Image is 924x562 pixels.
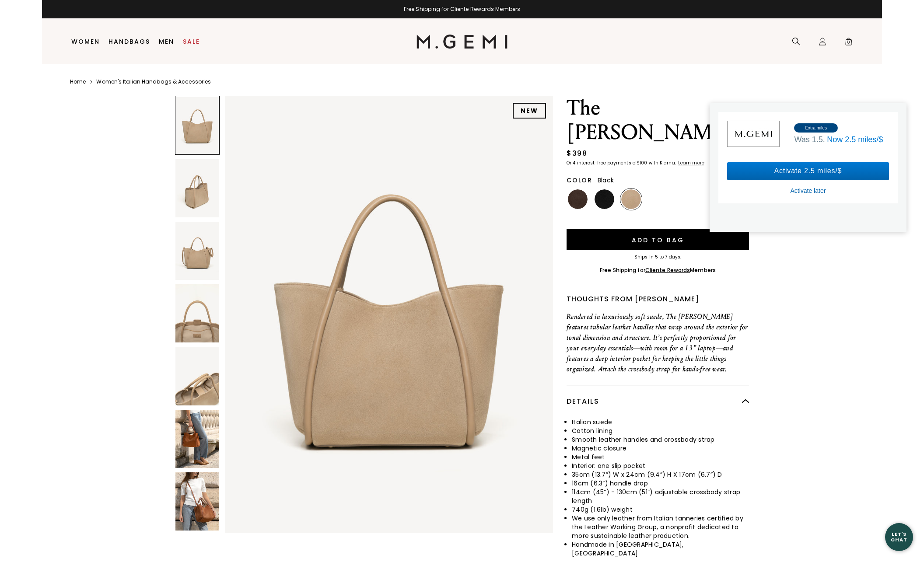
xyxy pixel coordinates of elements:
a: Men [159,38,174,45]
img: The Ursula Tote [175,159,219,217]
klarna-placement-style-body: Or 4 interest-free payments of [567,160,637,166]
a: Learn more [677,161,704,166]
a: Home [70,78,86,85]
a: Sale [183,38,200,45]
klarna-placement-style-cta: Learn more [678,160,704,166]
a: Women's Italian Handbags & Accessories [96,78,211,85]
li: 35cm (13.7”) W x 24cm (9.4”) H X 17cm (6.7”) D [572,470,749,479]
li: Cotton lining [572,426,749,435]
div: Free Shipping for Cliente Rewards Members [42,6,882,13]
div: Ships in 5 to 7 days. [567,255,749,260]
klarna-placement-style-amount: $100 [637,160,647,166]
img: M.Gemi [416,35,508,49]
div: $398 [567,148,587,159]
li: Handmade in [GEOGRAPHIC_DATA], [GEOGRAPHIC_DATA] [572,540,749,558]
li: 740g (1.6lb) weight [572,505,749,514]
a: Cliente Rewards [645,266,690,274]
img: The Ursula Tote [175,284,219,342]
li: Smooth leather handles and crossbody strap [572,435,749,444]
div: Let's Chat [885,531,913,542]
li: 16cm (6.3”) handle drop [572,479,749,488]
div: Details [567,385,749,418]
li: 114cm (45”) - 130cm (51”) adjustable crossbody strap length [572,488,749,505]
img: Black [595,189,614,209]
a: Handbags [108,38,150,45]
li: Metal feet [572,453,749,461]
img: Latte [621,189,641,209]
li: We use only leather from Italian tanneries certified by the Leather Working Group, a nonprofit de... [572,514,749,540]
span: Black [598,176,614,185]
div: Thoughts from [PERSON_NAME] [567,294,749,304]
img: The Ursula Tote [175,410,219,468]
img: The Ursula Tote [175,347,219,405]
p: Rendered in luxuriously soft suede, The [PERSON_NAME] features tubular leather handles that wrap ... [567,311,749,374]
div: NEW [513,103,546,119]
img: Chocolate [568,189,588,209]
img: The Ursula Tote [175,222,219,280]
img: The Ursula Tote [225,96,553,533]
li: Interior: one slip pocket [572,461,749,470]
li: Italian suede [572,418,749,426]
img: The Ursula Tote [175,472,219,531]
li: Magnetic closure [572,444,749,453]
klarna-placement-style-body: with Klarna [649,160,677,166]
h2: Color [567,177,592,184]
div: Free Shipping for Members [600,267,716,274]
span: 0 [844,39,853,48]
button: Add to Bag [567,229,749,250]
a: Women [71,38,100,45]
h1: The [PERSON_NAME] [567,96,749,145]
